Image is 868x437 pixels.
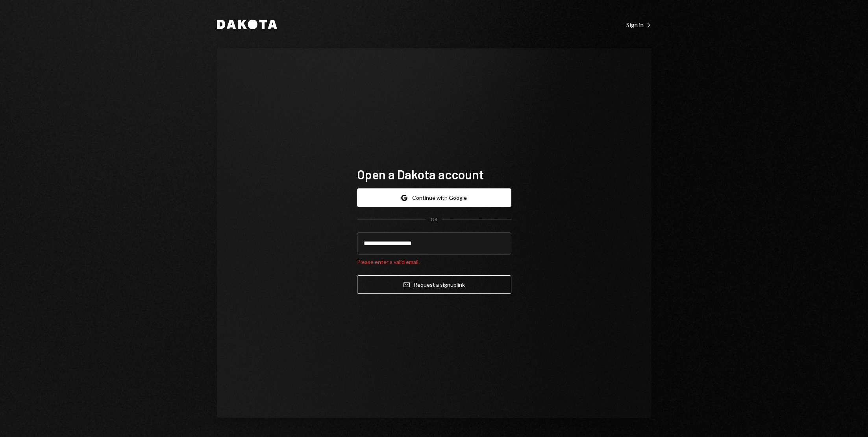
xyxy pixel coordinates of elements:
div: OR [431,216,437,223]
a: Sign in [626,20,651,29]
h1: Open a Dakota account [357,166,511,182]
div: Please enter a valid email. [357,258,511,266]
button: Continue with Google [357,188,511,207]
div: Sign in [626,21,651,29]
button: Request a signuplink [357,275,511,294]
